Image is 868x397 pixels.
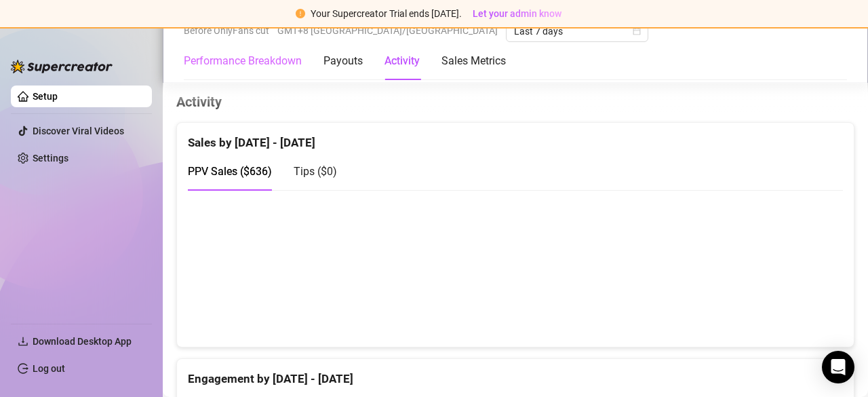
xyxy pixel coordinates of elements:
div: Open Intercom Messenger [822,351,854,383]
button: Let your admin know [467,5,567,22]
span: download [18,336,28,347]
span: Last 7 days [514,21,640,41]
span: Before OnlyFans cut [184,20,269,41]
span: Tips ( $0 ) [294,165,337,178]
div: Engagement by [DATE] - [DATE] [188,359,843,388]
div: Performance Breakdown [184,53,302,69]
div: Activity [384,53,420,69]
a: Discover Viral Videos [33,126,124,136]
a: Setup [33,91,58,102]
a: Log out [33,363,65,374]
span: GMT+8 [GEOGRAPHIC_DATA]/[GEOGRAPHIC_DATA] [277,20,498,41]
img: logo-BBDzfeDw.svg [11,60,113,73]
a: Settings [33,153,68,164]
span: Let your admin know [473,8,561,19]
span: exclamation-circle [296,9,305,18]
div: Payouts [323,53,363,69]
span: Download Desktop App [33,336,132,347]
span: PPV Sales ( $636 ) [188,165,272,178]
h4: Activity [176,92,854,111]
div: Sales by [DATE] - [DATE] [188,123,843,152]
div: Sales Metrics [441,53,506,69]
span: Your Supercreator Trial ends [DATE]. [311,8,462,19]
span: calendar [633,27,641,35]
